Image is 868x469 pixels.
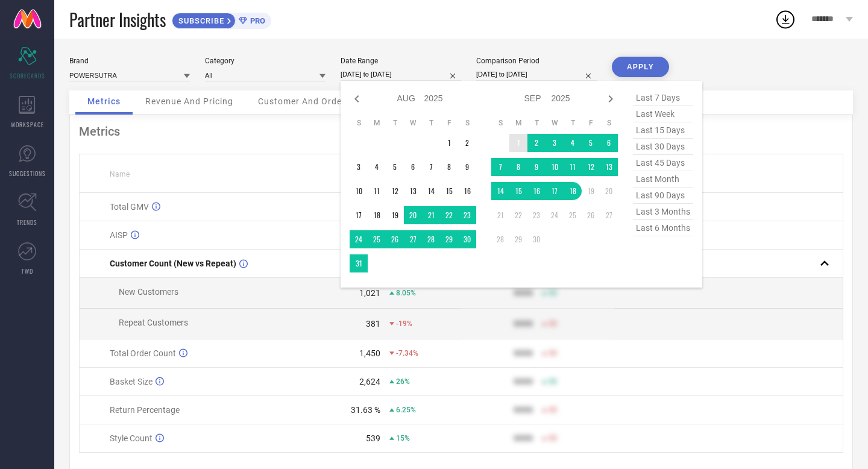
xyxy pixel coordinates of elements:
[368,182,386,200] td: Mon Aug 11 2025
[600,206,618,224] td: Sat Sep 27 2025
[600,182,618,200] td: Sat Sep 20 2025
[10,71,45,80] span: SCORECARDS
[564,118,582,128] th: Thursday
[549,289,557,297] span: 50
[110,202,149,212] span: Total GMV
[69,57,190,65] div: Brand
[546,206,564,224] td: Wed Sep 24 2025
[775,8,796,30] div: Open download list
[564,158,582,176] td: Thu Sep 11 2025
[514,348,533,358] div: 9999
[491,182,509,200] td: Sun Sep 14 2025
[17,218,37,227] span: TRENDS
[396,319,412,328] span: -19%
[172,10,271,29] a: SUBSCRIBEPRO
[368,158,386,176] td: Mon Aug 04 2025
[458,158,476,176] td: Sat Aug 09 2025
[79,124,843,139] div: Metrics
[514,433,533,443] div: 9999
[440,158,458,176] td: Fri Aug 08 2025
[633,171,693,187] span: last month
[350,118,368,128] th: Sunday
[359,377,380,386] div: 2,624
[458,182,476,200] td: Sat Aug 16 2025
[546,134,564,152] td: Wed Sep 03 2025
[458,206,476,224] td: Sat Aug 23 2025
[440,118,458,128] th: Friday
[527,118,546,128] th: Tuesday
[359,348,380,358] div: 1,450
[110,170,130,178] span: Name
[476,68,597,81] input: Select comparison period
[404,158,422,176] td: Wed Aug 06 2025
[258,96,350,106] span: Customer And Orders
[11,120,44,129] span: WORKSPACE
[582,118,600,128] th: Friday
[350,254,368,272] td: Sun Aug 31 2025
[509,182,527,200] td: Mon Sep 15 2025
[633,90,693,106] span: last 7 days
[549,377,557,386] span: 50
[612,57,669,77] button: APPLY
[514,405,533,415] div: 9999
[119,287,178,297] span: New Customers
[509,158,527,176] td: Mon Sep 08 2025
[600,158,618,176] td: Sat Sep 13 2025
[350,182,368,200] td: Sun Aug 10 2025
[440,206,458,224] td: Fri Aug 22 2025
[546,118,564,128] th: Wednesday
[491,206,509,224] td: Sun Sep 21 2025
[440,134,458,152] td: Fri Aug 01 2025
[341,57,461,65] div: Date Range
[396,289,416,297] span: 8.05%
[549,319,557,328] span: 50
[527,158,546,176] td: Tue Sep 09 2025
[633,139,693,155] span: last 30 days
[600,134,618,152] td: Sat Sep 06 2025
[509,118,527,128] th: Monday
[172,16,227,25] span: SUBSCRIBE
[396,377,410,386] span: 26%
[440,182,458,200] td: Fri Aug 15 2025
[422,118,440,128] th: Thursday
[404,206,422,224] td: Wed Aug 20 2025
[247,16,265,25] span: PRO
[491,230,509,248] td: Sun Sep 28 2025
[564,206,582,224] td: Thu Sep 25 2025
[350,230,368,248] td: Sun Aug 24 2025
[22,266,33,275] span: FWD
[368,230,386,248] td: Mon Aug 25 2025
[110,433,153,443] span: Style Count
[145,96,233,106] span: Revenue And Pricing
[509,134,527,152] td: Mon Sep 01 2025
[582,206,600,224] td: Fri Sep 26 2025
[69,7,166,32] span: Partner Insights
[110,348,176,358] span: Total Order Count
[600,118,618,128] th: Saturday
[359,288,380,298] div: 1,021
[603,92,618,106] div: Next month
[549,349,557,357] span: 50
[386,118,404,128] th: Tuesday
[514,377,533,386] div: 9999
[509,230,527,248] td: Mon Sep 29 2025
[396,406,416,414] span: 6.25%
[386,230,404,248] td: Tue Aug 26 2025
[564,182,582,200] td: Thu Sep 18 2025
[527,206,546,224] td: Tue Sep 23 2025
[546,182,564,200] td: Wed Sep 17 2025
[368,206,386,224] td: Mon Aug 18 2025
[491,118,509,128] th: Sunday
[396,434,410,442] span: 15%
[386,158,404,176] td: Tue Aug 05 2025
[527,182,546,200] td: Tue Sep 16 2025
[514,319,533,329] div: 9999
[458,230,476,248] td: Sat Aug 30 2025
[546,158,564,176] td: Wed Sep 10 2025
[633,220,693,236] span: last 6 months
[633,204,693,220] span: last 3 months
[110,230,128,240] span: AISP
[205,57,325,65] div: Category
[527,134,546,152] td: Tue Sep 02 2025
[633,106,693,122] span: last week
